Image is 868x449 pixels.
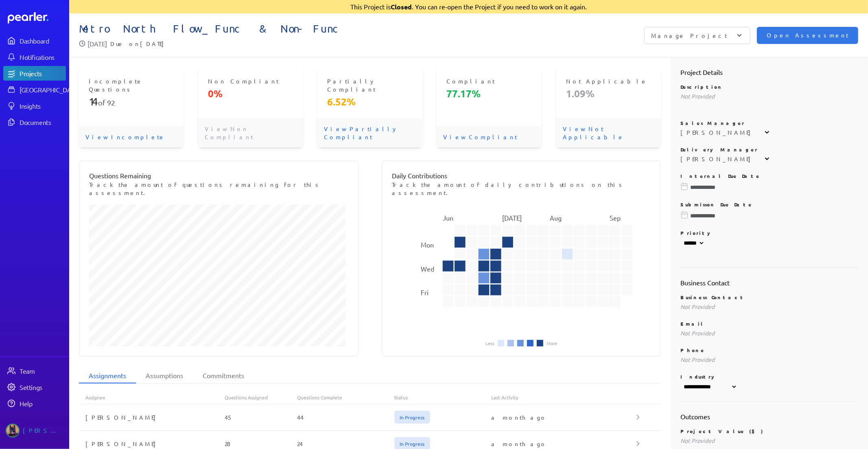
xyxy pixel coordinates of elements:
p: View Not Applicable [556,118,661,147]
span: Due on [DATE] [110,39,168,48]
p: Business Contact [680,294,858,300]
p: Non Compliant [208,77,293,85]
div: [PERSON_NAME] [680,155,755,163]
text: Aug [550,214,562,222]
div: [PERSON_NAME] [680,128,755,136]
li: Assignments [79,368,136,383]
div: a month ago [491,413,637,421]
p: Compliant [447,77,532,85]
div: a month ago [491,440,637,448]
div: [PERSON_NAME] [23,424,63,438]
p: Sales Manager [680,120,858,126]
h2: Outcomes [680,412,858,421]
div: [GEOGRAPHIC_DATA] [20,85,80,94]
strong: Closed [391,2,412,11]
p: View Non Compliant [198,118,303,147]
div: 28 [225,440,297,448]
a: Dashboard [8,12,66,24]
p: 0% [208,87,293,100]
li: Assumptions [136,368,193,383]
p: Incomplete Questions [89,77,174,93]
p: Email [680,320,858,327]
div: [PERSON_NAME] [79,413,225,421]
p: of [89,95,174,108]
text: Jun [443,214,453,222]
span: Not Provided [680,329,715,337]
a: [GEOGRAPHIC_DATA] [3,82,66,97]
span: 92 [107,98,115,107]
text: [DATE] [502,214,522,222]
input: Please choose a due date [680,183,858,191]
p: 1.09% [566,87,651,100]
a: Settings [3,380,66,394]
a: Documents [3,115,66,129]
a: Insights [3,99,66,113]
p: Submisson Due Date [680,201,858,208]
div: Team [20,367,65,375]
p: Industry [680,373,858,380]
div: Projects [20,69,65,77]
p: 77.17% [447,87,532,100]
div: Settings [20,383,65,391]
p: View Partially Compliant [317,118,422,147]
a: Notifications [3,50,66,64]
h2: Business Contact [680,278,858,287]
div: Assignee [79,394,225,401]
span: Not Provided [680,437,715,444]
div: Insights [20,102,65,110]
div: [PERSON_NAME] [79,440,225,448]
p: View Incomplete [79,126,184,147]
div: Help [20,399,65,407]
p: Not Applicable [566,77,651,85]
p: Track the amount of questions remaining for this assessment. [89,180,348,197]
li: Less [485,341,494,346]
div: Documents [20,118,65,126]
span: In Progress [394,411,430,424]
span: Not Provided [680,356,715,363]
p: Partially Compliant [327,77,412,93]
li: Commitments [193,368,254,383]
div: Questions Assigned [225,394,297,401]
span: Open Assessment [767,31,848,40]
a: Help [3,396,66,411]
span: Not Provided [680,303,715,310]
img: Tung Nguyen [6,424,20,438]
div: Last Activity [491,394,637,401]
p: View Compliant [437,126,542,147]
p: Daily Contributions [392,171,651,180]
span: Not Provided [680,92,715,100]
p: [DATE] [87,39,107,48]
text: Sep [610,214,621,222]
span: Metro North Flow_Func & Non-Func [79,22,469,35]
a: Dashboard [3,33,66,48]
span: 14 [89,95,98,108]
text: Mon [421,241,434,249]
div: 45 [225,413,297,421]
p: Questions Remaining [89,171,348,180]
p: Project Value ($) [680,428,858,434]
div: Questions Complete [297,394,394,401]
text: Wed [421,265,434,273]
p: Internal Due Date [680,173,858,179]
p: Delivery Manager [680,146,858,153]
div: Status [394,394,491,401]
p: Description [680,83,858,90]
p: Manage Project [651,31,727,39]
div: 44 [297,413,394,421]
button: Open Assessment [757,27,858,44]
div: 24 [297,440,394,448]
li: More [547,341,557,346]
p: Track the amount of daily contributions on this assessment. [392,180,651,197]
a: Projects [3,66,66,81]
div: Dashboard [20,37,65,45]
p: 6.52% [327,95,412,108]
text: Fri [421,289,429,297]
div: Notifications [20,53,65,61]
input: Please choose a due date [680,212,858,220]
h2: Project Details [680,67,858,77]
p: Phone [680,347,858,353]
a: Tung Nguyen's photo[PERSON_NAME] [3,421,66,441]
a: Team [3,364,66,378]
p: Priority [680,230,858,236]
